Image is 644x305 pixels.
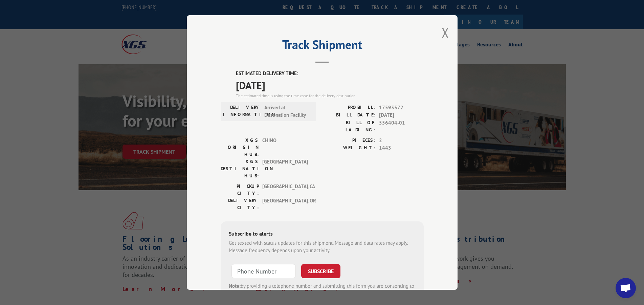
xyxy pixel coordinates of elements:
[379,111,424,119] span: [DATE]
[262,197,308,211] span: [GEOGRAPHIC_DATA] , OR
[301,264,340,278] button: SUBSCRIBE
[221,137,259,158] label: XGS ORIGIN HUB:
[442,24,449,42] button: Close modal
[229,239,416,255] div: Get texted with status updates for this shipment. Message and data rates may apply. Message frequ...
[379,144,424,152] span: 1443
[236,70,424,78] label: ESTIMATED DELIVERY TIME:
[262,137,308,158] span: CHINO
[379,137,424,145] span: 2
[262,183,308,197] span: [GEOGRAPHIC_DATA] , CA
[236,93,424,99] div: The estimated time is using the time zone for the delivery destination.
[264,104,310,119] span: Arrived at Destination Facility
[229,230,416,239] div: Subscribe to alerts
[379,104,424,112] span: 17593572
[221,158,259,179] label: XGS DESTINATION HUB:
[236,78,424,93] span: [DATE]
[322,137,376,145] label: PIECES:
[322,119,376,133] label: BILL OF LADING:
[379,119,424,133] span: 556404-01
[262,158,308,179] span: [GEOGRAPHIC_DATA]
[231,264,296,278] input: Phone Number
[616,278,636,298] a: Open chat
[322,144,376,152] label: WEIGHT:
[221,197,259,211] label: DELIVERY CITY:
[322,104,376,112] label: PROBILL:
[221,183,259,197] label: PICKUP CITY:
[223,104,261,119] label: DELIVERY INFORMATION:
[229,283,241,289] strong: Note:
[221,40,424,53] h2: Track Shipment
[322,111,376,119] label: BILL DATE:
